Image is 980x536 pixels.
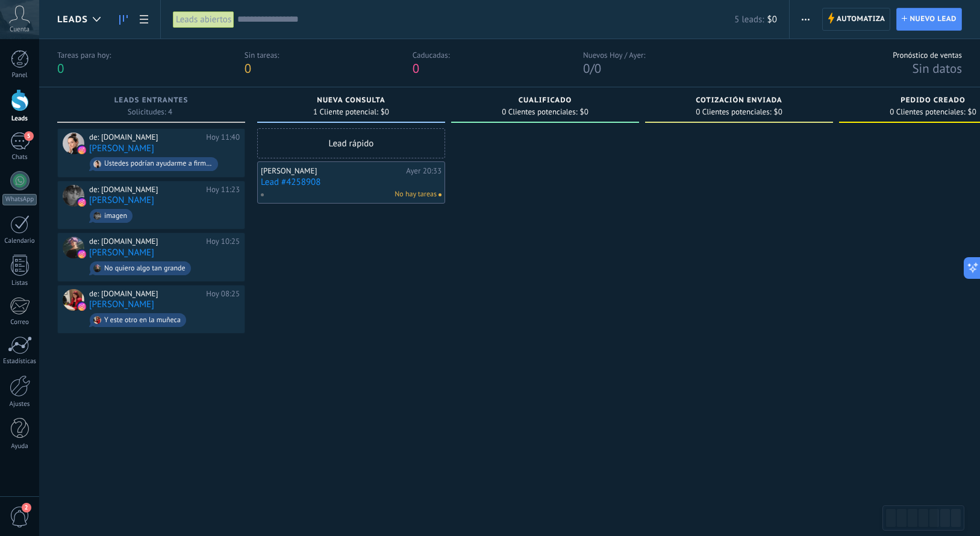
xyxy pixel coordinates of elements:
[595,60,601,76] span: 0
[896,8,962,31] a: Nuevo lead
[2,237,37,245] div: Calendario
[206,289,240,299] div: Hoy 08:25
[78,198,86,207] img: instagram.svg
[206,237,240,246] div: Hoy 10:25
[2,319,37,326] div: Correo
[104,264,186,273] div: No quiero algo tan grande
[78,250,86,258] img: instagram.svg
[134,8,154,31] a: Lista
[89,299,154,310] a: [PERSON_NAME]
[837,8,885,30] span: Automatiza
[317,96,385,105] span: Nueva consulta
[968,108,976,116] span: $0
[502,108,577,116] span: 0 Clientes potenciales:
[261,166,403,176] div: [PERSON_NAME]
[114,96,189,105] span: Leads Entrantes
[2,400,37,408] div: Ajustes
[822,8,891,31] a: Automatiza
[2,154,37,161] div: Chats
[206,132,240,142] div: Hoy 11:40
[797,8,814,31] button: Más
[57,60,64,76] span: 0
[413,60,419,76] span: 0
[900,96,965,105] span: Pedido creado
[57,14,88,25] span: Leads
[2,194,37,205] div: WhatsApp
[128,108,172,116] span: Solicitudes: 4
[63,289,84,311] div: Ari Muñoz
[89,132,202,142] div: de: [DOMAIN_NAME]
[381,108,389,116] span: $0
[313,108,378,116] span: 1 Cliente potencial:
[912,60,962,76] span: Sin datos
[406,166,442,176] div: Ayer 20:33
[173,11,234,28] div: Leads abiertos
[261,177,442,187] a: Lead #4258908
[413,50,450,60] div: Caducadas:
[63,96,239,107] div: Leads Entrantes
[89,143,154,154] a: [PERSON_NAME]
[104,212,127,220] div: imagen
[89,195,154,205] a: [PERSON_NAME]
[206,185,240,195] div: Hoy 11:23
[89,237,202,246] div: de: [DOMAIN_NAME]
[774,108,782,116] span: $0
[113,8,134,31] a: Leads
[890,108,965,116] span: 0 Clientes potenciales:
[2,72,37,79] div: Panel
[734,14,764,25] span: 5 leads:
[263,96,439,107] div: Nueva consulta
[767,14,777,25] span: $0
[651,96,827,107] div: Cotización enviada
[78,302,86,311] img: instagram.svg
[78,146,86,154] img: instagram.svg
[89,248,154,258] a: [PERSON_NAME]
[24,131,34,141] span: 5
[2,115,37,123] div: Leads
[63,132,84,154] div: Andrea Ornelas
[2,443,37,450] div: Ayuda
[104,316,181,325] div: Y este otro en la muñeca
[245,50,279,60] div: Sin tareas:
[439,193,442,196] span: No hay nada asignado
[696,96,782,105] span: Cotización enviada
[22,503,31,513] span: 2
[10,26,30,34] span: Cuenta
[696,108,771,116] span: 0 Clientes potenciales:
[257,128,445,158] div: Lead rápido
[2,358,37,366] div: Estadísticas
[893,50,962,60] div: Pronóstico de ventas
[63,237,84,258] div: Zadith
[89,185,202,195] div: de: [DOMAIN_NAME]
[910,8,957,30] span: Nuevo lead
[57,50,111,60] div: Tareas para hoy:
[89,289,202,299] div: de: [DOMAIN_NAME]
[104,160,213,168] div: Ustedes podrían ayudarme a firmar el release? Se los mandaría por Mail y necesito solo una firma ...
[590,60,594,76] span: /
[583,50,645,60] div: Nuevos Hoy / Ayer:
[245,60,251,76] span: 0
[395,189,437,200] span: No hay tareas
[63,185,84,207] div: Emiliano
[583,60,590,76] span: 0
[457,96,633,107] div: Cualificado
[580,108,588,116] span: $0
[519,96,572,105] span: Cualificado
[2,279,37,287] div: Listas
